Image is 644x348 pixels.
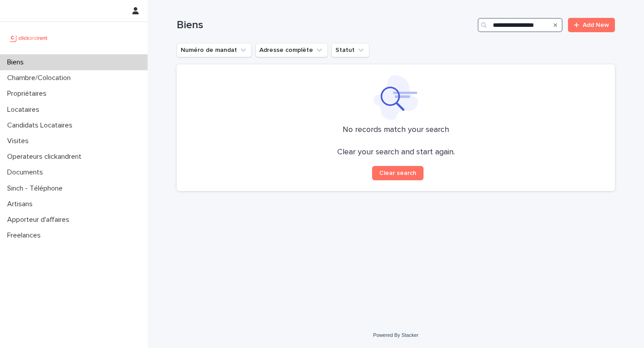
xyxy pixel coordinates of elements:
p: Chambre/Colocation [4,74,78,82]
p: Apporteur d'affaires [4,216,76,224]
button: Clear search [372,166,424,180]
p: Visites [4,137,36,145]
p: Biens [4,58,31,67]
h1: Biens [177,19,474,32]
a: Add New [568,18,615,32]
p: Clear your search and start again. [337,148,455,157]
span: Add New [583,22,609,28]
a: Powered By Stacker [373,332,418,338]
input: Search [478,18,563,32]
p: No records match your search [187,125,604,135]
span: Clear search [379,170,416,176]
p: Propriétaires [4,89,54,98]
p: Freelances [4,231,48,240]
p: Artisans [4,200,40,208]
button: Statut [331,43,369,57]
button: Numéro de mandat [177,43,252,57]
img: UCB0brd3T0yccxBKYDjQ [7,29,51,47]
p: Documents [4,168,50,177]
p: Operateurs clickandrent [4,153,89,161]
button: Adresse complète [255,43,328,57]
p: Sinch - Téléphone [4,184,70,193]
p: Locataires [4,106,47,114]
p: Candidats Locataires [4,121,80,130]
